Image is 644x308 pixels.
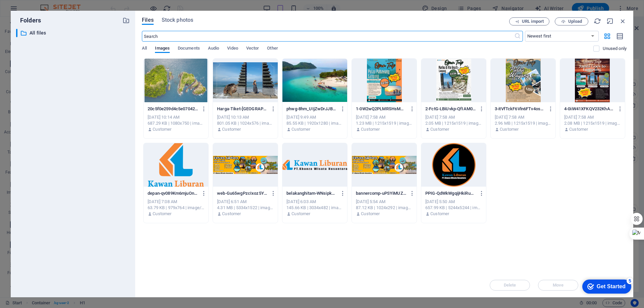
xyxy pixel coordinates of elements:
[217,199,274,205] div: [DATE] 6:51 AM
[16,16,41,25] p: Folders
[361,211,380,217] p: Customer
[16,29,17,37] div: ​
[217,205,274,211] div: 4.31 MB | 5334x1522 | image/png
[568,19,582,23] span: Upload
[50,1,56,8] div: 5
[425,199,482,205] div: [DATE] 5:50 AM
[495,114,551,120] div: [DATE] 7:58 AM
[603,46,627,52] p: Displays only files that are not in use on the website. Files added during this session can still...
[569,126,588,132] p: Customer
[564,114,621,120] div: [DATE] 7:58 AM
[148,199,204,205] div: [DATE] 7:08 AM
[227,44,238,54] span: Video
[425,190,476,196] p: PPIG-QdWkWgqijHkiRuT3WjWhuQ.png
[594,17,601,25] i: Reload
[286,199,343,205] div: [DATE] 6:03 AM
[148,190,198,196] p: depan-qv089Km6mjuOntPb11p-Yg.png
[509,17,549,25] button: URL import
[178,44,200,54] span: Documents
[430,211,449,217] p: Customer
[495,106,545,112] p: 3-itVfTckF6Vln6FTv4osm5Q.png
[356,205,413,211] div: 87.12 KB | 1024x292 | image/jpeg
[267,44,278,54] span: Other
[356,190,406,196] p: bannercomp-uPSYiMUZyf751jezbKlmWA.jpg
[153,126,171,132] p: Customer
[286,114,343,120] div: [DATE] 9:49 AM
[430,126,449,132] p: Customer
[425,114,482,120] div: [DATE] 7:58 AM
[222,126,241,132] p: Customer
[148,114,204,120] div: [DATE] 10:14 AM
[155,44,170,54] span: Images
[153,211,171,217] p: Customer
[246,44,259,54] span: Vector
[217,106,267,112] p: Harga-Tiket-Masuk-Pantai-Marina-Lampung-Lsu5FfOQHlqestJCo3AwuA.png
[148,120,204,126] div: 687.29 KB | 1080x750 | image/jpeg
[606,17,614,25] i: Minimize
[356,106,406,112] p: 1-0W2wQ2PLMRSHsMmmsryzXA.png
[217,120,274,126] div: 801.05 KB | 1024x576 | image/png
[148,205,204,211] div: 63.79 KB | 979x764 | image/png
[495,120,551,126] div: 2.96 MB | 1215x1519 | image/png
[142,16,154,24] span: Files
[291,211,310,217] p: Customer
[162,16,193,24] span: Stock photos
[217,190,267,196] p: web-Gu65wgPzcIxoz5YrnSg5JQ.png
[291,126,310,132] p: Customer
[425,106,476,112] p: 2-FctG-LBiUvkp-QfIAM0g6w.png
[555,17,588,25] button: Upload
[122,17,130,24] i: Create new folder
[425,205,482,211] div: 657.99 KB | 5244x5244 | image/png
[30,29,117,37] p: All files
[500,126,519,132] p: Customer
[356,120,413,126] div: 1.23 MB | 1215x1519 | image/png
[286,120,343,126] div: 85.55 KB | 1920x1280 | image/webp
[356,199,413,205] div: [DATE] 5:54 AM
[148,106,198,112] p: 20c5f0e259d4c5e070427eac4c6017af-Ti0g4ERmKZjqaPUUZw5H1g.jpg
[564,106,614,112] p: 4-0iiW41XFKQV232KhAPaDfw.png
[564,120,621,126] div: 2.08 MB | 1215x1519 | image/png
[20,7,49,13] div: Get Started
[222,211,241,217] p: Customer
[286,106,337,112] p: phwg-8hm_UIjZwDrJJBvJQJHCBg.webp
[142,44,147,54] span: All
[356,114,413,120] div: [DATE] 7:58 AM
[286,205,343,211] div: 145.66 KB | 3034x482 | image/png
[142,31,514,42] input: Search
[208,44,219,54] span: Audio
[5,3,54,17] div: Get Started 5 items remaining, 0% complete
[286,190,337,196] p: belakanghitam-WNsipkOvLDEwlPIVL7WFQg.png
[361,126,380,132] p: Customer
[619,17,627,25] i: Close
[522,19,544,23] span: URL import
[425,120,482,126] div: 2.05 MB | 1215x1519 | image/png
[217,114,274,120] div: [DATE] 10:13 AM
